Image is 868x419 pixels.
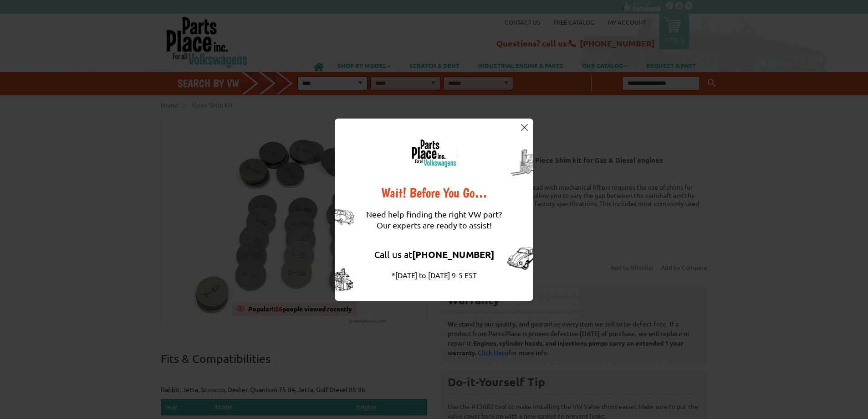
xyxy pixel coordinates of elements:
div: Wait! Before You Go… [366,186,502,200]
div: *[DATE] to [DATE] 9-5 EST [366,269,502,280]
strong: [PHONE_NUMBER] [412,248,494,260]
img: close [521,124,528,131]
a: Call us at[PHONE_NUMBER] [374,248,494,260]
img: logo [411,139,457,168]
div: Need help finding the right VW part? Our experts are ready to assist! [366,200,502,240]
